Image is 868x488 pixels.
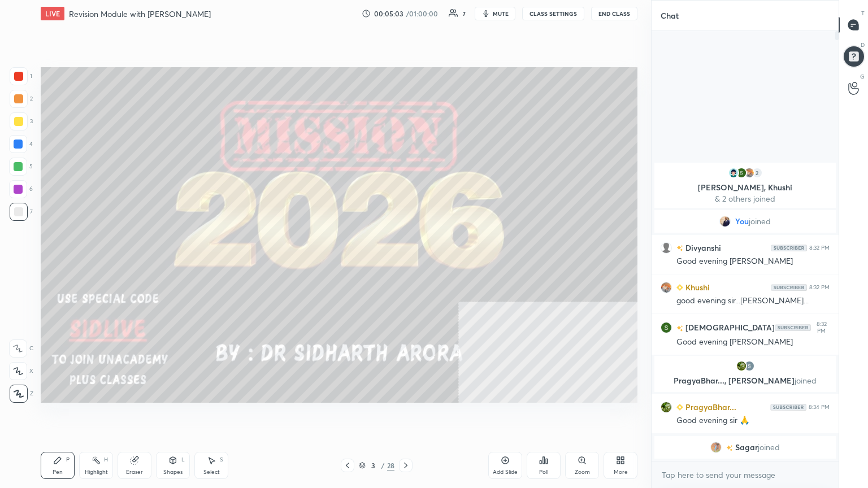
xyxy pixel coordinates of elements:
[220,457,223,463] div: S
[493,469,518,475] div: Add Slide
[795,375,817,386] span: joined
[475,7,515,20] button: mute
[69,8,211,19] h4: Revision Module with [PERSON_NAME]
[860,72,865,81] p: G
[9,362,33,380] div: X
[719,216,731,227] img: 5861a47a71f9447d96050a15b4452549.jpg
[809,404,830,411] div: 8:34 PM
[661,194,829,203] p: & 2 others joined
[661,376,829,385] p: PragyaBhar..., [PERSON_NAME]
[683,242,721,254] h6: Divyanshi
[749,217,771,226] span: joined
[9,180,33,198] div: 6
[861,9,865,18] p: T
[728,167,739,178] img: 96702202_E9A8E2BE-0D98-441E-80EF-63D756C1DCC8.png
[661,183,829,192] p: [PERSON_NAME], Khushi
[744,167,755,178] img: e240e46d25be4ff999e6399512018d8c.jpg
[539,469,548,475] div: Poll
[771,284,807,291] img: Yh7BfnbMxzoAAAAASUVORK5CYII=
[661,322,672,333] img: 3
[676,325,683,332] img: no-rating-badge.077c3623.svg
[676,415,830,426] div: Good evening sir 🙏
[10,67,32,85] div: 1
[652,160,839,461] div: grid
[381,462,385,469] div: /
[676,337,830,348] div: Good evening [PERSON_NAME]
[683,322,775,334] h6: [DEMOGRAPHIC_DATA]
[104,457,108,463] div: H
[181,457,185,463] div: L
[770,404,806,411] img: Yh7BfnbMxzoAAAAASUVORK5CYII=
[726,445,733,451] img: no-rating-badge.077c3623.svg
[735,443,758,452] span: Sagar
[809,245,830,251] div: 8:32 PM
[676,295,830,307] div: good evening sir...[PERSON_NAME]...
[493,10,509,18] span: mute
[676,404,683,411] img: Learner_Badge_beginner_1_8b307cf2a0.svg
[736,167,747,178] img: 3
[66,457,70,463] div: P
[522,7,584,20] button: CLASS SETTINGS
[661,242,672,254] img: default.png
[661,282,672,293] img: e240e46d25be4ff999e6399512018d8c.jpg
[53,469,63,475] div: Pen
[463,11,466,16] div: 7
[809,284,830,291] div: 8:32 PM
[683,401,736,413] h6: PragyaBhar...
[387,460,394,470] div: 28
[591,7,637,20] button: End Class
[10,112,33,130] div: 3
[9,339,33,358] div: C
[758,443,780,452] span: joined
[710,442,722,453] img: 05fdcbca085b49f18bb9f1514bd93e01.24717030_3
[771,245,807,251] img: Yh7BfnbMxzoAAAAASUVORK5CYII=
[676,284,683,291] img: Learner_Badge_beginner_1_8b307cf2a0.svg
[10,203,33,221] div: 7
[676,256,830,267] div: Good evening [PERSON_NAME]
[775,324,811,331] img: Yh7BfnbMxzoAAAAASUVORK5CYII=
[661,402,672,413] img: 385ff6d58dbe4c5285dffbd572cb9580.jpg
[10,385,33,403] div: Z
[652,1,688,30] p: Chat
[41,7,64,20] div: LIVE
[736,360,747,372] img: 385ff6d58dbe4c5285dffbd572cb9580.jpg
[861,41,865,49] p: D
[614,469,628,475] div: More
[9,158,33,176] div: 5
[813,321,830,334] div: 8:32 PM
[126,469,143,475] div: Eraser
[163,469,183,475] div: Shapes
[368,462,379,469] div: 3
[752,167,763,178] div: 2
[735,217,749,226] span: You
[575,469,590,475] div: Zoom
[85,469,108,475] div: Highlight
[683,281,710,293] h6: Khushi
[9,135,33,153] div: 4
[10,90,33,108] div: 2
[676,245,683,251] img: no-rating-badge.077c3623.svg
[744,360,755,372] img: 3
[203,469,220,475] div: Select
